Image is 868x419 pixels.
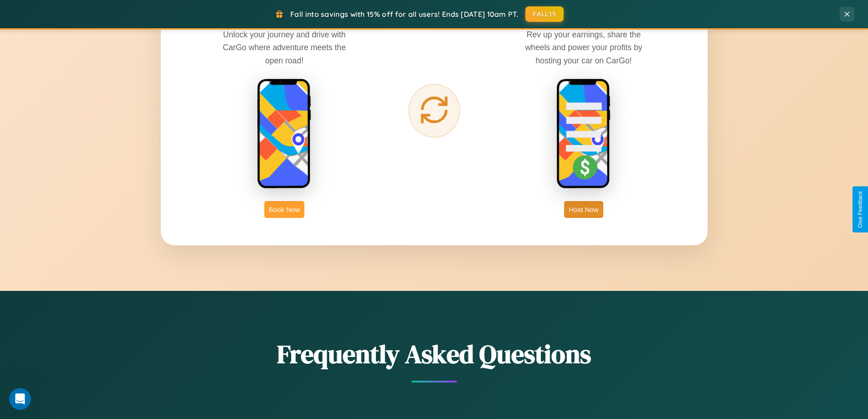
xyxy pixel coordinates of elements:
span: Fall into savings with 15% off for all users! Ends [DATE] 10am PT. [290,10,519,19]
img: rent phone [257,78,312,190]
button: Book Now [264,201,304,218]
p: Rev up your earnings, share the wheels and power your profits by hosting your car on CarGo! [515,28,652,67]
button: FALL15 [525,6,564,22]
p: Unlock your journey and drive with CarGo where adventure meets the open road! [216,28,353,67]
div: Give Feedback [857,191,863,228]
img: host phone [556,78,611,190]
h2: Frequently Asked Questions [161,336,708,372]
iframe: Intercom live chat [9,388,31,410]
button: Host Now [564,201,603,218]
